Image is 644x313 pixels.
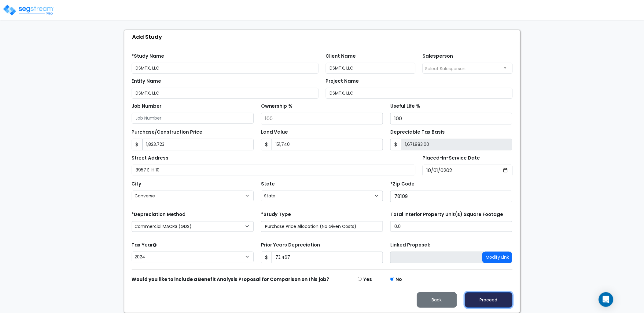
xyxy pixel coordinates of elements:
strong: Would you like to include a Benefit Analysis Proposal for Comparison on this job? [132,276,329,282]
label: Useful Life % [390,103,420,110]
input: Job Number [132,113,254,124]
input: 0.00 [272,252,383,263]
button: Proceed [465,292,513,308]
label: Purchase/Construction Price [132,129,203,136]
label: Salesperson [423,53,453,60]
input: Study Name [132,63,318,74]
input: Ownership % [261,113,383,124]
a: Back [412,296,462,303]
label: Tax Year [132,242,157,249]
input: Zip Code [390,191,512,202]
label: Land Value [261,129,288,136]
input: Entity Name [132,88,318,99]
label: City [132,181,142,188]
label: Linked Proposal: [390,242,430,249]
input: 0.00 [401,139,512,150]
label: *Depreciation Method [132,211,186,218]
label: Job Number [132,103,162,110]
input: Street Address [132,165,416,175]
label: Street Address [132,155,169,162]
label: Yes [363,276,372,283]
div: Add Study [127,30,520,43]
span: $ [132,139,143,150]
label: Entity Name [132,78,161,85]
input: Project Name [326,88,513,99]
label: Ownership % [261,103,293,110]
button: Modify Link [482,252,512,263]
input: Useful Life % [390,113,512,124]
label: Client Name [326,53,356,60]
input: Client Name [326,63,416,74]
img: logo_pro_r.png [2,4,54,16]
button: Back [417,292,457,308]
label: *Study Type [261,211,291,218]
label: State [261,181,275,188]
label: Project Name [326,78,359,85]
span: $ [261,252,272,263]
input: Purchase or Construction Price [142,139,254,150]
label: *Zip Code [390,181,414,188]
label: No [396,276,402,283]
label: *Study Name [132,53,164,60]
label: Placed-In-Service Date [423,155,480,162]
span: Select Salesperson [425,66,466,72]
span: $ [390,139,401,150]
span: $ [261,139,272,150]
label: Total Interior Property Unit(s) Square Footage [390,211,503,218]
label: Depreciable Tax Basis [390,129,445,136]
label: Prior Years Depreciation [261,242,320,249]
input: total square foot [390,221,512,232]
div: Open Intercom Messenger [599,292,613,307]
input: Land Value [272,139,383,150]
